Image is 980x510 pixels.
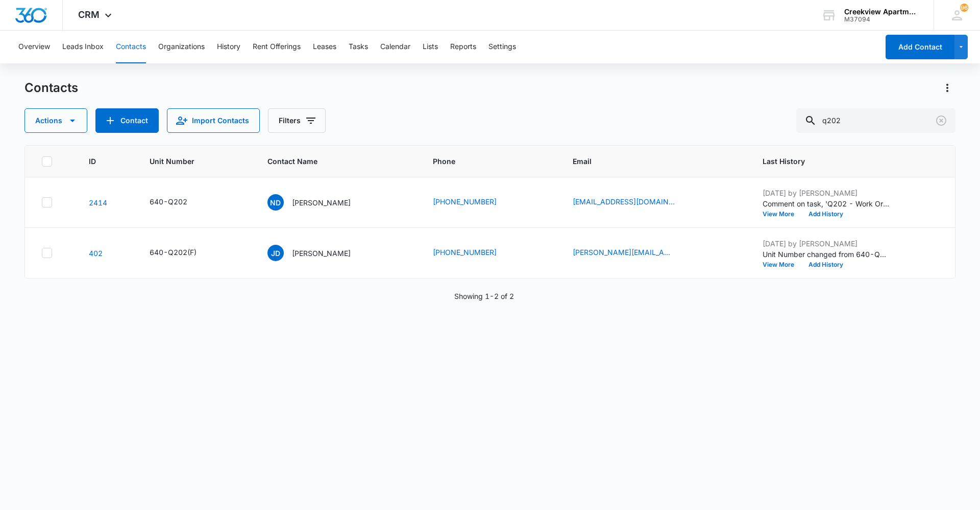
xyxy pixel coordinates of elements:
[573,156,723,167] span: Email
[24,108,87,133] button: Actions
[150,247,197,258] div: 640-Q202(F)
[313,31,336,63] button: Leases
[763,249,890,260] p: Unit Number changed from 640-Q202 to 640-Q202(F).
[267,194,369,211] div: Contact Name - Nick Deckman - Select to Edit Field
[960,4,968,12] div: notifications count
[78,9,100,20] span: CRM
[886,35,954,59] button: Add Contact
[349,31,368,63] button: Tasks
[167,108,260,133] button: Import Contacts
[292,197,351,208] p: [PERSON_NAME]
[573,196,675,207] a: [EMAIL_ADDRESS][DOMAIN_NAME]
[433,156,533,167] span: Phone
[433,247,497,258] a: [PHONE_NUMBER]
[95,108,159,133] button: Add Contact
[763,211,801,217] button: View More
[433,196,497,207] a: [PHONE_NUMBER]
[150,196,206,208] div: Unit Number - 640-Q202 - Select to Edit Field
[217,31,240,63] button: History
[150,196,187,207] div: 640-Q202
[292,248,351,259] p: [PERSON_NAME]
[433,196,515,208] div: Phone - (970) 405-0951 - Select to Edit Field
[763,262,801,268] button: View More
[18,31,50,63] button: Overview
[763,156,924,167] span: Last History
[150,247,215,259] div: Unit Number - 640-Q202(F) - Select to Edit Field
[796,108,955,133] input: Search Contacts
[933,112,949,129] button: Clear
[844,16,919,23] div: account id
[24,80,78,96] h1: Contacts
[573,247,693,259] div: Email - john.dillard@jbssa.com - Select to Edit Field
[454,291,514,302] p: Showing 1-2 of 2
[158,31,205,63] button: Organizations
[488,31,516,63] button: Settings
[433,247,515,259] div: Phone - (970) 673-2266 - Select to Edit Field
[267,156,394,167] span: Contact Name
[380,31,410,63] button: Calendar
[267,245,369,261] div: Contact Name - John Dillard - Select to Edit Field
[450,31,476,63] button: Reports
[573,196,693,208] div: Email - scoobydoolover555@gmail.com - Select to Edit Field
[939,80,955,96] button: Actions
[801,211,850,217] button: Add History
[89,249,103,258] a: Navigate to contact details page for John Dillard
[573,247,675,258] a: [PERSON_NAME][EMAIL_ADDRESS][PERSON_NAME][DOMAIN_NAME]
[268,108,326,133] button: Filters
[267,245,284,261] span: JD
[960,4,968,12] span: 96
[763,198,890,209] p: Comment on task, 'Q202 - Work Order' "Filter replaced. "
[150,156,243,167] span: Unit Number
[89,198,107,207] a: Navigate to contact details page for Nick Deckman
[844,8,919,16] div: account name
[267,194,284,211] span: ND
[89,156,110,167] span: ID
[116,31,146,63] button: Contacts
[763,238,890,249] p: [DATE] by [PERSON_NAME]
[423,31,438,63] button: Lists
[763,188,890,198] p: [DATE] by [PERSON_NAME]
[62,31,104,63] button: Leads Inbox
[253,31,301,63] button: Rent Offerings
[801,262,850,268] button: Add History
